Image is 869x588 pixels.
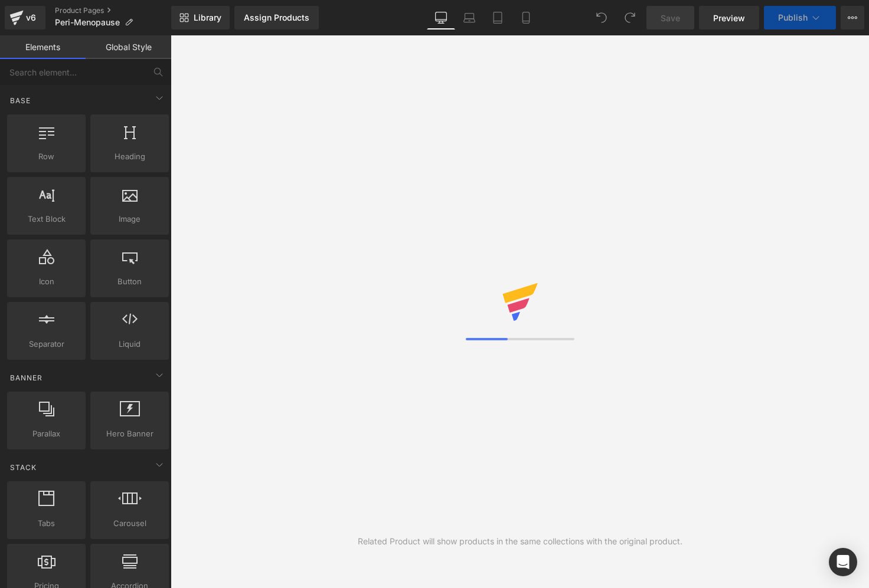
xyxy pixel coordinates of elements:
span: Button [94,275,165,288]
span: Row [11,150,82,163]
button: More [841,6,864,29]
span: Library [194,12,221,23]
a: Product Pages [55,6,171,15]
div: v6 [24,10,38,25]
span: Preview [713,12,745,24]
span: Image [94,213,165,225]
span: Base [9,95,32,106]
span: Heading [94,150,165,163]
span: Hero Banner [94,428,165,440]
span: Text Block [11,213,82,225]
a: Global Style [86,35,171,59]
span: Stack [9,462,38,473]
a: Laptop [455,6,483,29]
a: Desktop [427,6,455,29]
span: Separator [11,338,82,350]
button: Undo [590,6,613,29]
a: New Library [171,6,230,29]
span: Save [661,12,680,24]
button: Publish [764,6,836,29]
span: Liquid [94,338,165,350]
a: Preview [699,6,759,29]
button: Redo [618,6,642,29]
div: Open Intercom Messenger [829,548,857,576]
span: Tabs [11,517,82,530]
span: Publish [778,13,808,22]
span: Peri-Menopause [55,18,120,27]
a: v6 [5,6,45,29]
span: Banner [9,372,44,383]
span: Parallax [11,428,82,440]
span: Icon [11,275,82,288]
a: Mobile [512,6,540,29]
div: Related Product will show products in the same collections with the original product. [358,535,682,548]
div: Assign Products [244,13,309,22]
a: Tablet [483,6,512,29]
span: Carousel [94,517,165,530]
